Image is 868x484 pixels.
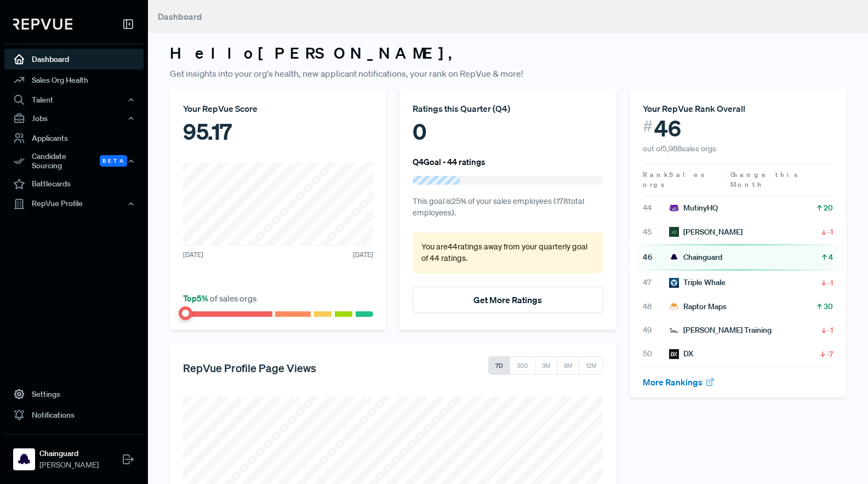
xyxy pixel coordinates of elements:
span: Change this Month [730,170,800,189]
span: 30 [824,301,833,312]
div: Triple Whale [669,277,726,288]
span: 4 [829,252,833,263]
span: [DATE] [353,250,373,260]
button: 3M [535,356,557,375]
p: Get insights into your org's health, new applicant notifications, your rank on RepVue & more! [170,67,846,80]
span: out of 5,988 sales orgs [643,144,716,153]
img: Triple Whale [669,278,679,288]
h5: RepVue Profile Page Views [183,361,316,374]
img: DX [669,349,679,359]
strong: Chainguard [39,448,99,459]
img: MutinyHQ [669,203,679,213]
button: Talent [4,90,144,109]
span: 46 [654,115,681,141]
a: Settings [4,384,144,405]
button: Candidate Sourcing Beta [4,149,144,174]
a: Sales Org Health [4,70,144,90]
button: 6M [557,356,579,375]
span: -1 [828,226,833,237]
a: Battlecards [4,174,144,195]
span: [DATE] [183,250,203,260]
button: RepVue Profile [4,195,144,213]
span: -1 [828,277,833,288]
img: RepVue [13,19,72,30]
div: Ratings this Quarter ( Q4 ) [413,102,603,115]
span: 46 [643,252,669,263]
img: Chainguard [15,451,33,468]
p: This goal is 25 % of your sales employees ( 178 total employees). [413,196,603,219]
a: Applicants [4,128,144,149]
img: Dale Carnegie Training [669,326,679,335]
a: ChainguardChainguard[PERSON_NAME] [4,434,144,475]
div: Chainguard [669,252,722,263]
a: Notifications [4,405,144,425]
img: Chainguard [669,252,679,262]
h6: Q4 Goal - 44 ratings [413,157,486,167]
span: 45 [643,226,669,238]
a: More Rankings [643,377,715,388]
span: 47 [643,277,669,288]
div: Raptor Maps [669,301,727,312]
div: [PERSON_NAME] Training [669,324,772,336]
span: -7 [827,349,833,360]
button: Get More Ratings [413,287,603,313]
span: -1 [828,324,833,335]
img: Maxwell [669,227,679,237]
button: 7D [488,356,510,375]
span: 49 [643,324,669,336]
img: Raptor Maps [669,301,679,311]
div: DX [669,348,693,360]
div: Candidate Sourcing [4,149,144,174]
span: Rank [643,170,669,180]
div: MutinyHQ [669,202,718,214]
button: 30D [510,356,535,375]
div: 0 [413,115,603,148]
span: 44 [643,202,669,214]
div: [PERSON_NAME] [669,226,743,238]
h3: Hello [PERSON_NAME] , [170,44,846,62]
span: Top 5 % [183,293,210,304]
div: 95.17 [183,115,373,148]
span: Sales orgs [643,170,706,189]
span: # [643,115,653,138]
span: 20 [824,202,833,213]
a: Dashboard [4,49,144,70]
span: Beta [100,155,127,167]
span: 50 [643,348,669,360]
p: You are 44 ratings away from your quarterly goal of 44 ratings . [421,241,594,265]
span: Your RepVue Rank Overall [643,103,745,114]
button: 12M [579,356,603,375]
button: Jobs [4,109,144,128]
span: of sales orgs [183,293,256,304]
div: Your RepVue Score [183,102,373,115]
span: [PERSON_NAME] [39,459,99,471]
span: Dashboard [158,11,202,22]
span: 48 [643,301,669,312]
